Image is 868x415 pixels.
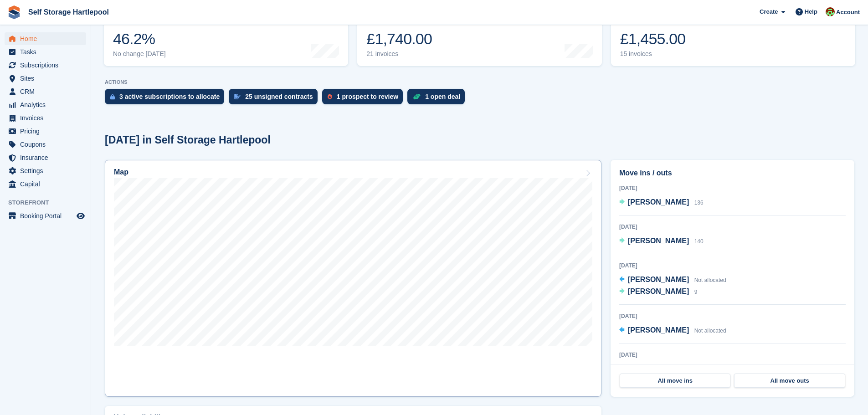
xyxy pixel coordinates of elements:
a: menu [5,72,86,85]
div: 3 active subscriptions to allocate [119,93,220,100]
a: menu [5,112,86,124]
a: menu [5,210,86,222]
span: Coupons [20,138,75,151]
a: 3 active subscriptions to allocate [105,89,229,109]
span: CRM [20,85,75,98]
a: [PERSON_NAME] 136 [619,197,704,209]
span: Pricing [20,125,75,138]
img: contract_signature_icon-13c848040528278c33f63329250d36e43548de30e8caae1d1a13099fd9432cc5.svg [234,94,241,99]
a: menu [5,138,86,151]
p: ACTIONS [105,79,854,85]
a: [PERSON_NAME] Not allocated [619,325,726,337]
div: [DATE] [619,312,846,320]
span: Storefront [8,198,91,207]
div: 21 invoices [366,50,434,58]
span: Capital [20,178,75,190]
h2: Move ins / outs [619,168,846,179]
div: £1,455.00 [620,30,686,48]
a: menu [5,151,86,164]
span: [PERSON_NAME] [628,287,689,295]
span: Subscriptions [20,59,75,72]
a: menu [5,46,86,58]
a: Map [105,160,601,397]
img: deal-1b604bf984904fb50ccaf53a9ad4b4a5d6e5aea283cecdc64d6e3604feb123c2.svg [413,93,421,100]
span: Invoices [20,112,75,124]
span: Booking Portal [20,210,75,222]
span: Analytics [20,98,75,111]
a: Occupancy 46.2% No change [DATE] [104,8,348,66]
span: Create [760,7,778,16]
div: £1,740.00 [366,30,434,48]
h2: Map [114,168,128,176]
div: 1 open deal [425,93,460,100]
div: 1 prospect to review [337,93,398,100]
a: menu [5,164,86,177]
a: All move ins [620,374,730,388]
div: [DATE] [619,351,846,359]
span: Insurance [20,151,75,164]
a: Month-to-date sales £1,740.00 21 invoices [357,8,601,66]
a: menu [5,85,86,98]
a: All move outs [734,374,845,388]
span: 140 [694,238,704,245]
img: active_subscription_to_allocate_icon-d502201f5373d7db506a760aba3b589e785aa758c864c3986d89f69b8ff3... [110,94,115,100]
a: 25 unsigned contracts [229,89,322,109]
div: [DATE] [619,261,846,270]
div: 15 invoices [620,50,686,58]
a: Preview store [75,210,86,221]
div: [DATE] [619,223,846,231]
span: Sites [20,72,75,85]
a: 1 open deal [407,89,469,109]
a: menu [5,32,86,45]
a: [PERSON_NAME] Not allocated [619,274,726,286]
a: [PERSON_NAME] 9 [619,286,697,298]
span: Not allocated [694,277,726,283]
span: Settings [20,164,75,177]
span: [PERSON_NAME] [628,276,689,283]
img: Woods Removals [826,7,835,16]
span: Tasks [20,46,75,58]
img: prospect-51fa495bee0391a8d652442698ab0144808aea92771e9ea1ae160a38d050c398.svg [328,94,332,99]
h2: [DATE] in Self Storage Hartlepool [105,134,271,146]
span: [PERSON_NAME] [628,237,689,245]
a: menu [5,98,86,111]
span: Help [805,7,817,16]
div: No change [DATE] [113,50,166,58]
a: menu [5,125,86,138]
a: menu [5,178,86,190]
span: Not allocated [694,328,726,334]
span: Account [836,8,860,17]
span: [PERSON_NAME] [628,326,689,334]
span: 136 [694,200,704,206]
div: 25 unsigned contracts [245,93,313,100]
span: 9 [694,289,698,295]
div: [DATE] [619,184,846,192]
a: [PERSON_NAME] 140 [619,236,704,247]
a: Awaiting payment £1,455.00 15 invoices [611,8,855,66]
a: 1 prospect to review [322,89,407,109]
span: Home [20,32,75,45]
span: [PERSON_NAME] [628,198,689,206]
div: 46.2% [113,30,166,48]
img: stora-icon-8386f47178a22dfd0bd8f6a31ec36ba5ce8667c1dd55bd0f319d3a0aa187defe.svg [7,5,21,19]
a: Self Storage Hartlepool [25,5,113,20]
a: menu [5,59,86,72]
